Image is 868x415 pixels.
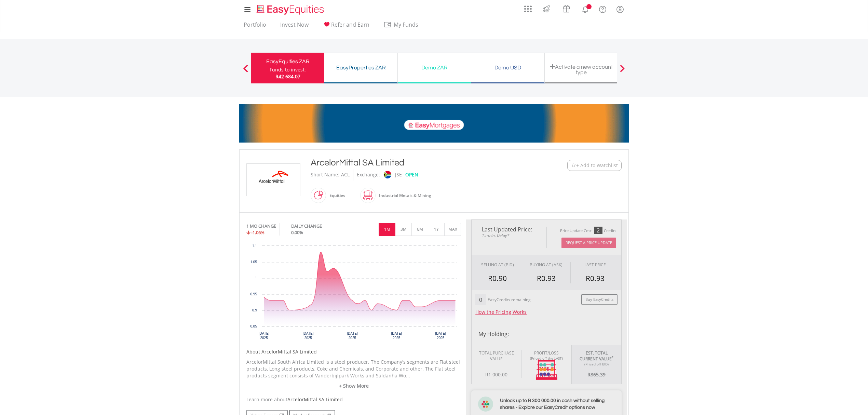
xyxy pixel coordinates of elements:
div: JSE [395,169,402,180]
a: Notifications [577,2,594,15]
div: Activate a new account type [549,64,614,75]
text: 1 [255,276,257,280]
button: Watchlist + Add to Watchlist [567,160,622,171]
text: 0.9 [252,308,257,312]
a: Invest Now [277,21,311,32]
div: 1 MO CHANGE [246,223,276,229]
div: ArcelorMittal SA Limited [311,157,525,169]
span: -1.06% [251,229,265,236]
text: [DATE] 2025 [303,332,314,340]
img: Watchlist [571,163,576,168]
img: grid-menu-icon.svg [524,5,532,13]
div: ACL [341,169,350,180]
text: 1.05 [250,260,257,264]
a: AppsGrid [520,2,536,13]
text: [DATE] 2025 [391,332,402,340]
div: Funds to invest: [270,66,306,73]
a: Refer and Earn [320,21,372,32]
div: Industrial Metals & Mining [376,187,431,204]
a: FAQ's and Support [594,2,611,15]
span: ArcelorMittal SA Limited [287,396,343,403]
div: Learn more about [246,396,461,403]
div: EasyProperties ZAR [328,63,393,72]
button: 1M [379,223,395,236]
a: Portfolio [241,21,269,32]
svg: Interactive chart [246,242,461,345]
span: Refer and Earn [331,21,369,28]
p: ArcelorMittal South Africa Limited is a steel producer. The Company's segments are Flat steel pro... [246,359,461,379]
span: 0.00% [291,229,303,236]
button: 3M [395,223,412,236]
a: My Profile [611,2,629,17]
div: Demo USD [475,63,540,72]
text: 1.1 [252,244,257,248]
button: 1Y [428,223,445,236]
div: Equities [326,187,345,204]
div: DAILY CHANGE [291,223,345,229]
text: [DATE] 2025 [259,332,270,340]
button: MAX [444,223,461,236]
text: [DATE] 2025 [347,332,358,340]
text: 0.95 [250,292,257,296]
img: EasyEquities_Logo.png [255,4,327,15]
div: Exchange: [357,169,380,180]
div: Short Name: [311,169,339,180]
span: + Add to Watchlist [576,162,618,169]
img: thrive-v2.svg [541,3,552,14]
text: 0.85 [250,324,257,328]
h5: About ArcelorMittal SA Limited [246,348,461,355]
div: EasyEquities ZAR [255,57,320,66]
a: + Show More [246,383,461,389]
div: OPEN [405,169,418,180]
button: 6M [411,223,428,236]
img: vouchers-v2.svg [561,3,572,14]
div: Demo ZAR [402,63,467,72]
a: Home page [254,2,327,15]
div: Chart. Highcharts interactive chart. [246,242,461,345]
span: R42 684.07 [275,73,300,80]
text: [DATE] 2025 [435,332,446,340]
img: jse.png [384,171,391,178]
img: EQU.ZA.ACL.png [248,164,299,196]
img: EasyMortage Promotion Banner [239,104,629,143]
span: My Funds [383,20,428,29]
a: Vouchers [556,2,577,14]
